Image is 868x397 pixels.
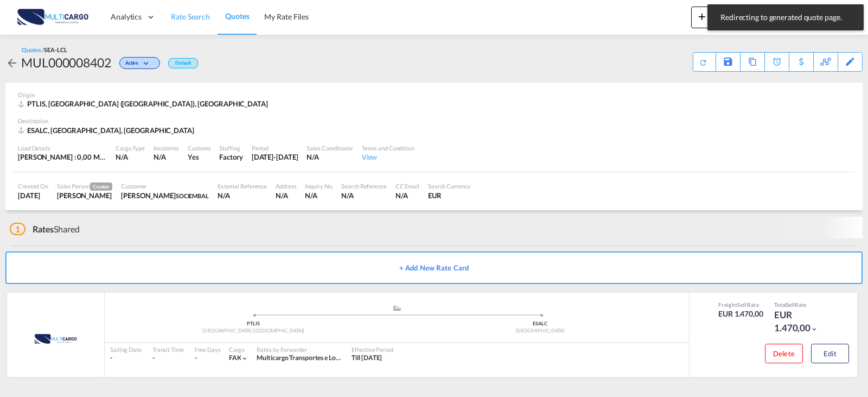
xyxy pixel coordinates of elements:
div: icon-arrow-left [5,54,21,71]
div: EUR 1.470,00 [718,308,763,319]
md-icon: assets/icons/custom/ship-fill.svg [391,305,404,311]
div: Change Status Here [111,54,163,71]
div: Change Status Here [119,57,160,69]
div: View [362,152,414,162]
button: Edit [811,344,849,363]
div: Destination [18,117,850,125]
img: 82db67801a5411eeacfdbd8acfa81e61.png [16,5,90,29]
div: ESALC, Alicante, Europe [18,125,197,135]
span: Redirecting to generated quote page. [717,12,854,23]
button: + Add New Rate Card [5,251,863,284]
md-icon: icon-arrow-left [5,56,18,70]
div: Multicargo Transportes e Logistica [257,354,341,363]
button: Delete [765,344,803,363]
div: Ricardo Santos [57,191,112,200]
div: 30 Sep 2025 [252,152,298,162]
md-icon: icon-plus 400-fg [695,10,709,23]
img: MultiCargo [20,325,92,352]
div: Customer [121,182,209,190]
div: Quote PDF is not available at this time [699,53,710,67]
span: Sell [786,301,795,308]
div: Save As Template [716,53,740,71]
div: Transit Time [152,345,184,354]
div: Stuffing [219,144,242,152]
div: Total Rate [774,301,828,308]
div: Incoterms [154,144,179,152]
div: External Reference [218,182,267,190]
div: PTLIS, Lisbon (Lisboa), Europe [18,99,271,109]
span: Till [DATE] [352,354,382,362]
span: FAK [229,354,241,362]
div: N/A [395,191,419,200]
div: Factory Stuffing [219,152,242,162]
div: [GEOGRAPHIC_DATA] [397,327,684,335]
div: Inquiry No. [305,182,333,190]
div: CC Email [395,182,419,190]
div: Terms and Condition [362,144,414,152]
md-icon: icon-chevron-down [810,325,818,333]
div: ESALC [397,320,684,327]
div: Rates by Forwarder [257,345,341,354]
md-icon: icon-chevron-down [241,355,248,362]
div: Default [168,58,198,68]
span: SEA-LCL [44,46,67,53]
div: N/A [116,152,145,162]
div: - [152,354,184,363]
div: Sales Person [57,182,112,191]
div: Created On [18,182,48,190]
span: Multicargo Transportes e Logistica [257,354,354,362]
div: [PERSON_NAME] : 0,00 MT | Volumetric Wt : 1,00 CBM | Chargeable Wt : 1,00 W/M [18,152,107,162]
div: N/A [218,191,267,200]
span: Quotes [225,11,249,21]
div: MUL000008402 [21,54,111,71]
div: Customs [188,144,210,152]
div: Till 30 Sep 2025 [352,354,382,363]
span: SOCIEMBAL [176,192,209,199]
span: New [695,12,736,21]
div: Period [252,144,298,152]
span: Active [125,60,141,70]
div: Freight Rate [718,301,763,308]
span: Rate Search [171,12,210,21]
div: Address [276,182,296,190]
div: Search Currency [428,182,471,190]
span: Analytics [111,11,142,22]
div: 11 Sep 2025 [18,191,48,200]
div: Effective Period [352,345,393,354]
div: Shared [10,223,80,235]
div: EUR [428,191,471,200]
div: Sales Coordinator [307,144,353,152]
div: [GEOGRAPHIC_DATA] ([GEOGRAPHIC_DATA]) [110,327,397,335]
div: Cargo [229,345,249,354]
span: My Rate Files [264,12,309,21]
div: Load Details [18,144,107,152]
div: N/A [276,191,296,200]
div: N/A [341,191,386,200]
div: Search Reference [341,182,386,190]
span: Creator [90,182,112,191]
div: N/A [305,191,333,200]
div: Quotes /SEA-LCL [22,46,67,54]
md-icon: icon-refresh [697,56,709,68]
div: Free Days [195,345,221,354]
div: PTLIS [110,320,397,327]
div: Yes [188,152,210,162]
button: icon-plus 400-fgNewicon-chevron-down [691,7,741,28]
div: Sailing Date [110,345,142,354]
span: PTLIS, [GEOGRAPHIC_DATA] ([GEOGRAPHIC_DATA]), [GEOGRAPHIC_DATA] [27,99,268,108]
span: Rates [33,224,54,234]
md-icon: icon-chevron-down [141,61,154,67]
div: NELSON S [121,191,209,200]
span: Sell [737,301,746,308]
div: - [195,354,197,363]
div: - [110,354,142,363]
span: 1 [10,223,25,235]
div: N/A [154,152,166,162]
div: Origin [18,91,850,99]
div: EUR 1.470,00 [774,308,828,335]
div: Cargo Type [116,144,145,152]
div: N/A [307,152,353,162]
